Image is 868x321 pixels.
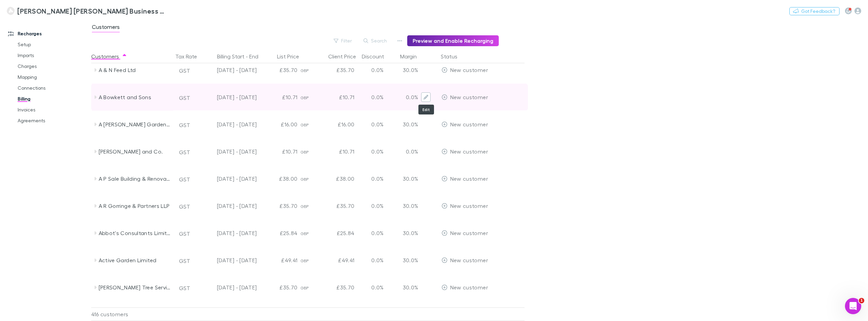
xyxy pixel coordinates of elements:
[91,192,528,219] div: A R Gorringe & Partners LLPGST[DATE] - [DATE]£35.70GBP£35.700.0%30.0%EditNew customer
[99,165,171,192] div: A P Sale Building & Renovation Ltd
[300,204,309,209] span: GBP
[401,93,418,101] p: 0.0%
[317,247,357,274] div: £49.41
[201,274,257,301] div: [DATE] - [DATE]
[91,111,528,138] div: A [PERSON_NAME] Garden Timber ServicesGST[DATE] - [DATE]£16.00GBP£16.000.0%30.0%EditNew customer
[317,192,357,219] div: £35.70
[300,231,309,236] span: GBP
[17,7,168,15] h3: [PERSON_NAME] [PERSON_NAME] Business Advisors and Chartered Accountants
[357,111,398,138] div: 0.0%
[357,138,398,165] div: 0.0%
[401,256,418,264] p: 30.0%
[401,175,418,183] p: 30.0%
[300,95,309,100] span: GBP
[300,258,309,263] span: GBP
[99,84,171,111] div: A Bowkett and Sons
[789,7,840,15] button: Got Feedback?
[201,56,257,84] div: [DATE] - [DATE]
[357,84,398,111] div: 0.0%
[99,274,171,301] div: [PERSON_NAME] Tree Services
[176,147,193,158] button: GST
[317,274,357,301] div: £35.70
[99,111,171,138] div: A [PERSON_NAME] Garden Timber Services
[357,192,398,219] div: 0.0%
[330,37,356,45] button: Filter
[11,39,95,50] a: Setup
[91,274,528,301] div: [PERSON_NAME] Tree ServicesGST[DATE] - [DATE]£35.70GBP£35.700.0%30.0%EditNew customer
[845,298,861,314] iframe: Intercom live chat
[91,56,528,84] div: A & N Feed LtdGST[DATE] - [DATE]£35.70GBP£35.700.0%30.0%EditNew customer
[260,219,300,247] div: £25.84
[317,165,357,192] div: £38.00
[421,92,431,102] button: Edit
[401,229,418,237] p: 30.0%
[450,230,488,236] span: New customer
[317,84,357,111] div: £10.71
[11,115,95,126] a: Agreements
[7,7,15,15] img: Thorne Widgery Business Advisors and Chartered Accountants's Logo
[91,307,173,321] div: 416 customers
[176,201,193,212] button: GST
[450,284,488,290] span: New customer
[300,285,309,290] span: GBP
[201,84,257,111] div: [DATE] - [DATE]
[300,177,309,182] span: GBP
[99,247,171,274] div: Active Garden Limited
[401,147,418,156] p: 0.0%
[176,65,193,76] button: GST
[362,50,392,63] button: Discount
[201,219,257,247] div: [DATE] - [DATE]
[360,37,391,45] button: Search
[401,283,418,291] p: 30.0%
[357,165,398,192] div: 0.0%
[401,66,418,74] p: 30.0%
[11,61,95,72] a: Charges
[357,56,398,84] div: 0.0%
[217,50,267,63] button: Billing Start - End
[11,72,95,83] a: Mapping
[260,111,300,138] div: £16.00
[176,92,193,103] button: GST
[357,247,398,274] div: 0.0%
[450,121,488,127] span: New customer
[11,104,95,115] a: Invoices
[328,50,364,63] button: Client Price
[400,50,425,63] button: Margin
[201,138,257,165] div: [DATE] - [DATE]
[176,174,193,185] button: GST
[401,202,418,210] p: 30.0%
[91,84,528,111] div: A Bowkett and SonsGST[DATE] - [DATE]£10.71GBP£10.710.0%0.0%EditNew customer
[91,247,528,274] div: Active Garden LimitedGST[DATE] - [DATE]£49.41GBP£49.410.0%30.0%EditNew customer
[450,202,488,209] span: New customer
[175,50,205,63] button: Tax Rate
[260,165,300,192] div: £38.00
[450,175,488,182] span: New customer
[92,23,120,32] span: Customers
[260,56,300,84] div: £35.70
[357,274,398,301] div: 0.0%
[201,247,257,274] div: [DATE] - [DATE]
[859,298,864,303] span: 1
[176,283,193,293] button: GST
[176,120,193,130] button: GST
[260,247,300,274] div: £49.41
[260,274,300,301] div: £35.70
[99,192,171,219] div: A R Gorringe & Partners LLP
[407,35,499,46] button: Preview and Enable Recharging
[11,93,95,104] a: Billing
[450,257,488,263] span: New customer
[176,228,193,239] button: GST
[99,56,171,84] div: A & N Feed Ltd
[277,50,307,63] button: List Price
[300,122,309,127] span: GBP
[91,138,528,165] div: [PERSON_NAME] and Co.GST[DATE] - [DATE]£10.71GBP£10.710.0%0.0%EditNew customer
[201,192,257,219] div: [DATE] - [DATE]
[450,94,488,100] span: New customer
[260,84,300,111] div: £10.71
[260,138,300,165] div: £10.71
[201,165,257,192] div: [DATE] - [DATE]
